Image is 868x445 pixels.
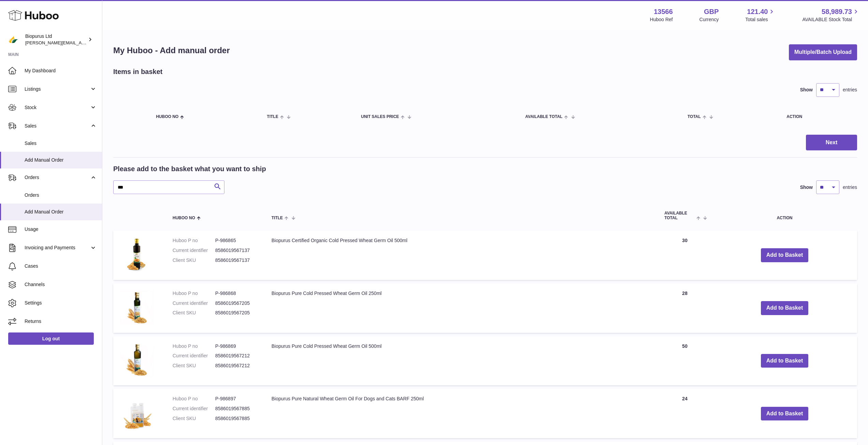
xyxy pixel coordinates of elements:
[843,184,857,191] span: entries
[25,40,137,45] span: [PERSON_NAME][EMAIL_ADDRESS][DOMAIN_NAME]
[745,16,776,23] span: Total sales
[800,87,813,93] label: Show
[712,204,857,227] th: Action
[120,290,154,324] img: Biopurus Pure Cold Pressed Wheat Germ Oil 250ml
[745,7,776,23] a: 121.40 Total sales
[8,332,94,345] a: Log out
[700,16,719,23] div: Currency
[25,140,97,147] span: Sales
[215,396,258,402] dd: P-986897
[761,248,809,262] button: Add to Basket
[113,164,266,174] h2: Please add to the basket what you want to ship
[215,362,258,369] dd: 8586019567212
[25,123,90,129] span: Sales
[25,281,97,288] span: Channels
[704,7,719,16] strong: GBP
[843,87,857,93] span: entries
[789,44,857,60] button: Multiple/Batch Upload
[215,343,258,350] dd: P-986869
[267,115,278,119] span: Title
[664,211,695,220] span: AVAILABLE Total
[806,135,857,151] button: Next
[761,301,809,315] button: Add to Basket
[25,300,97,306] span: Settings
[25,86,90,92] span: Listings
[215,247,258,254] dd: 8586019567137
[25,174,90,181] span: Orders
[215,415,258,422] dd: 8586019567885
[215,290,258,297] dd: P-986868
[25,226,97,233] span: Usage
[265,336,658,386] td: Biopurus Pure Cold Pressed Wheat Germ Oil 500ml
[173,257,215,264] dt: Client SKU
[658,389,712,438] td: 24
[800,184,813,191] label: Show
[173,247,215,254] dt: Current identifier
[215,405,258,412] dd: 8586019567885
[25,157,97,163] span: Add Manual Order
[658,231,712,280] td: 30
[265,283,658,333] td: Biopurus Pure Cold Pressed Wheat Germ Oil 250ml
[786,115,850,119] div: Action
[215,300,258,307] dd: 8586019567205
[173,405,215,412] dt: Current identifier
[761,407,809,421] button: Add to Basket
[113,45,230,56] h1: My Huboo - Add manual order
[650,16,673,23] div: Huboo Ref
[173,300,215,307] dt: Current identifier
[156,115,178,119] span: Huboo no
[802,7,860,23] a: 58,989.73 AVAILABLE Stock Total
[265,389,658,438] td: Biopurus Pure Natural Wheat Germ Oil For Dogs and Cats BARF 250ml
[173,415,215,422] dt: Client SKU
[173,237,215,244] dt: Huboo P no
[215,353,258,359] dd: 8586019567212
[173,310,215,316] dt: Client SKU
[25,104,90,111] span: Stock
[361,115,399,119] span: Unit Sales Price
[173,396,215,402] dt: Huboo P no
[215,237,258,244] dd: P-986865
[25,68,97,74] span: My Dashboard
[747,7,768,16] span: 121.40
[113,67,163,76] h2: Items in basket
[215,257,258,264] dd: 8586019567137
[25,209,97,215] span: Add Manual Order
[25,263,97,269] span: Cases
[25,192,97,198] span: Orders
[120,396,154,430] img: Biopurus Pure Natural Wheat Germ Oil For Dogs and Cats BARF 250ml
[173,362,215,369] dt: Client SKU
[120,343,154,377] img: Biopurus Pure Cold Pressed Wheat Germ Oil 500ml
[271,216,283,220] span: Title
[25,33,87,46] div: Biopurus Ltd
[173,290,215,297] dt: Huboo P no
[25,244,90,251] span: Invoicing and Payments
[8,34,18,45] img: peter@biopurus.co.uk
[525,115,562,119] span: AVAILABLE Total
[265,231,658,280] td: Biopurus Certified Organic Cold Pressed Wheat Germ Oil 500ml
[822,7,852,16] span: 58,989.73
[658,336,712,386] td: 50
[761,354,809,368] button: Add to Basket
[173,343,215,350] dt: Huboo P no
[802,16,860,23] span: AVAILABLE Stock Total
[658,283,712,333] td: 28
[173,216,195,220] span: Huboo no
[688,115,701,119] span: Total
[215,310,258,316] dd: 8586019567205
[173,353,215,359] dt: Current identifier
[654,7,673,16] strong: 13566
[25,318,97,325] span: Returns
[120,237,154,271] img: Biopurus Certified Organic Cold Pressed Wheat Germ Oil 500ml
